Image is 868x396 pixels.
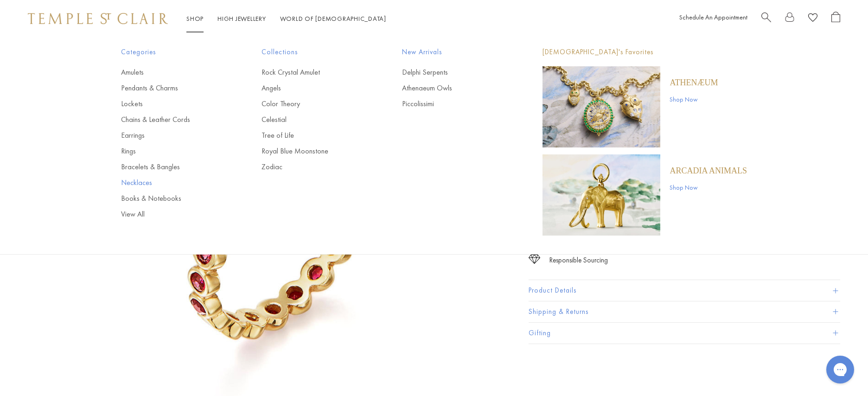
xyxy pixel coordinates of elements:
[262,130,365,141] a: Tree of Life
[262,99,365,109] a: Color Theory
[549,255,608,266] div: Responsible Sourcing
[121,162,224,172] a: Bracelets & Bangles
[670,182,747,192] a: Shop Now
[529,255,540,264] img: icon_sourcing.svg
[822,352,859,387] iframe: Gorgias live chat messenger
[262,67,365,77] a: Rock Crystal Amulet
[402,67,505,77] a: Delphi Serpents
[121,83,224,93] a: Pendants & Charms
[402,46,505,58] span: New Arrivals
[670,77,718,88] a: Athenæum
[402,83,505,93] a: Athenaeum Owls
[121,178,224,188] a: Necklaces
[529,280,840,301] button: Product Details
[217,14,266,23] a: High JewelleryHigh Jewellery
[529,323,840,344] button: Gifting
[28,13,168,24] img: Temple St. Clair
[121,99,224,109] a: Lockets
[262,146,365,156] a: Royal Blue Moonstone
[808,12,817,26] a: View Wishlist
[262,162,365,172] a: Zodiac
[262,83,365,93] a: Angels
[529,301,840,322] button: Shipping & Returns
[262,46,365,58] span: Collections
[679,13,747,21] a: Schedule An Appointment
[761,12,771,26] a: Search
[262,115,365,125] a: Celestial
[402,99,505,109] a: Piccolissimi
[186,14,204,23] a: ShopShop
[121,115,224,125] a: Chains & Leather Cords
[670,166,747,176] a: ARCADIA ANIMALS
[121,67,224,77] a: Amulets
[121,130,224,141] a: Earrings
[121,146,224,156] a: Rings
[121,209,224,219] a: View All
[670,94,718,104] a: Shop Now
[831,12,840,26] a: Open Shopping Bag
[121,193,224,204] a: Books & Notebooks
[121,46,224,58] span: Categories
[542,46,747,58] p: [DEMOGRAPHIC_DATA]'s Favorites
[186,13,386,25] nav: Main navigation
[280,14,386,23] a: World of [DEMOGRAPHIC_DATA]World of [DEMOGRAPHIC_DATA]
